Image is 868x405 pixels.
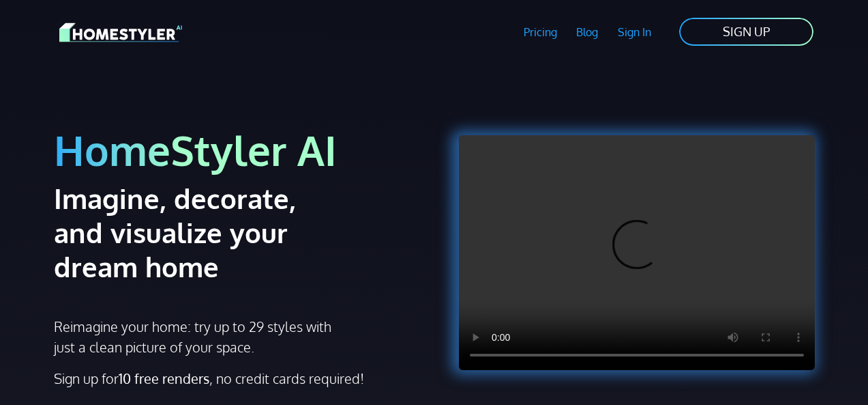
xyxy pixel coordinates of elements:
p: Reimagine your home: try up to 29 styles with just a clean picture of your space. [54,316,333,357]
p: Sign up for , no credit cards required! [54,368,426,389]
strong: 10 free renders [119,369,209,387]
img: HomeStyler AI logo [59,20,182,44]
a: Blog [567,16,608,48]
a: SIGN UP [678,16,815,47]
a: Sign In [608,16,661,48]
h1: HomeStyler AI [54,124,426,176]
h2: Imagine, decorate, and visualize your dream home [54,181,352,283]
a: Pricing [513,16,567,48]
